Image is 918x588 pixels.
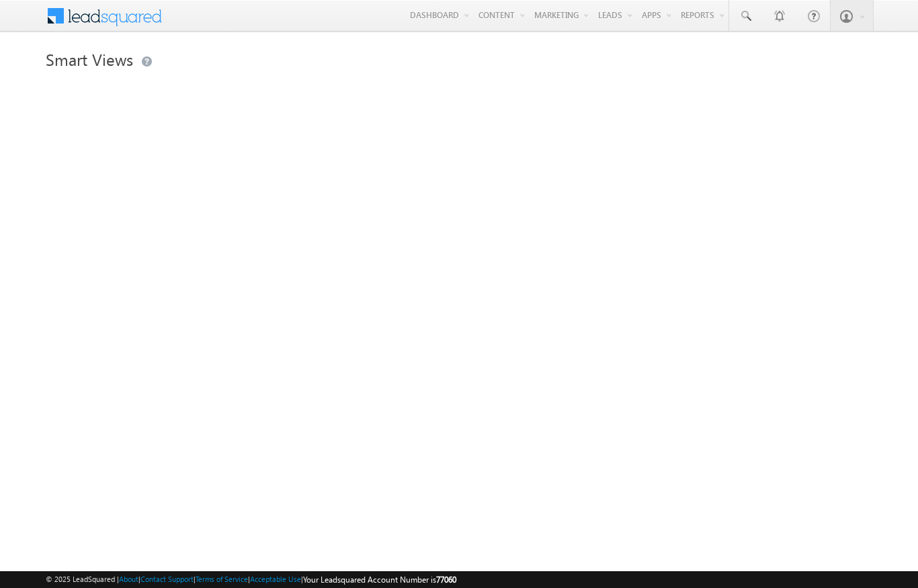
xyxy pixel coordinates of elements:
[196,575,248,583] a: Terms of Service
[303,575,456,585] span: Your Leadsquared Account Number is
[250,575,301,583] a: Acceptable Use
[436,575,456,585] span: 77060
[46,573,456,586] span: © 2025 LeadSquared | | | | |
[119,575,138,583] a: About
[46,48,133,70] span: Smart Views
[140,575,194,583] a: Contact Support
